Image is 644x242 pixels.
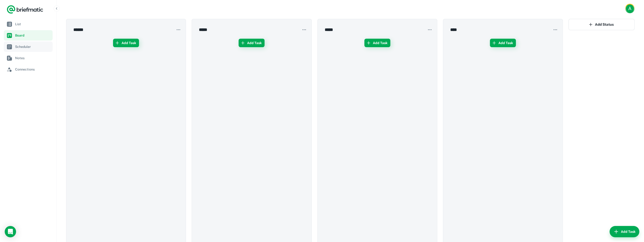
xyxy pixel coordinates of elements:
button: Account button [625,4,635,13]
div: A [626,4,634,13]
button: Add Task [610,226,639,237]
span: Scheduler [15,44,51,49]
a: Scheduler [4,42,53,52]
button: Add Task [239,39,265,47]
button: Add Task [113,39,139,47]
span: List [15,21,51,27]
a: Connections [4,64,53,75]
a: Board [4,30,53,41]
button: Add Task [490,39,516,47]
span: Board [15,33,51,38]
span: Connections [15,67,51,72]
span: Notes [15,55,51,61]
button: Add Status [568,19,635,30]
button: Add Task [364,39,390,47]
a: List [4,19,53,29]
a: Notes [4,53,53,63]
a: Logo [7,5,43,14]
div: Load Chat [5,226,16,237]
